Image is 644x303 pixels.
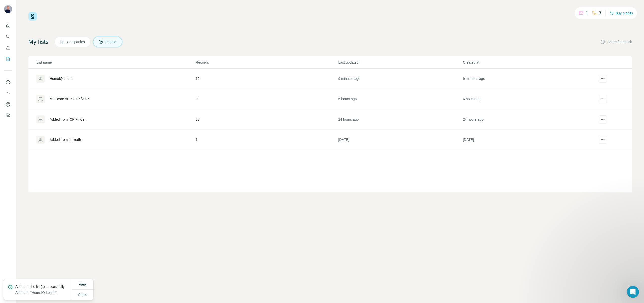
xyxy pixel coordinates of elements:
[338,69,463,89] td: 9 minutes ago
[196,60,338,65] p: Records
[50,76,73,81] div: HomeIQ Leads
[15,290,69,295] p: Added to "HomeIQ Leads".
[15,284,69,289] p: Added to the list(s) successfully.
[610,10,633,17] button: Buy credits
[4,43,12,52] button: Enrich CSV
[36,60,195,65] p: List name
[4,32,12,41] button: Search
[463,130,587,150] td: [DATE]
[338,89,463,109] td: 6 hours ago
[4,111,12,120] button: Feedback
[67,39,85,44] span: Companies
[79,282,86,286] span: View
[78,292,87,297] span: Close
[463,89,587,109] td: 6 hours ago
[28,12,37,21] img: Surfe Logo
[195,89,338,109] td: 8
[75,290,91,299] button: Close
[338,60,462,65] p: Last updated
[600,39,632,44] button: Share feedback
[586,10,588,16] p: 1
[4,54,12,63] button: My lists
[463,109,587,130] td: 24 hours ago
[195,69,338,89] td: 16
[338,109,463,130] td: 24 hours ago
[599,115,607,123] button: actions
[195,130,338,150] td: 1
[599,95,607,103] button: actions
[338,130,463,150] td: [DATE]
[28,38,49,46] h4: My lists
[463,69,587,89] td: 9 minutes ago
[599,136,607,144] button: actions
[4,100,12,109] button: Dashboard
[599,10,601,16] p: 3
[4,5,12,13] img: Avatar
[4,78,12,87] button: Use Surfe on LinkedIn
[50,117,86,122] div: Added from ICP Finder
[4,21,12,30] button: Quick start
[105,39,117,44] span: People
[599,75,607,83] button: actions
[75,280,90,289] button: View
[50,137,82,142] div: Added from LinkedIn
[195,109,338,130] td: 33
[50,96,90,102] div: Medicare AEP 2025/2026
[627,286,639,298] iframe: Intercom live chat
[463,60,587,65] p: Created at
[4,89,12,98] button: Use Surfe API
